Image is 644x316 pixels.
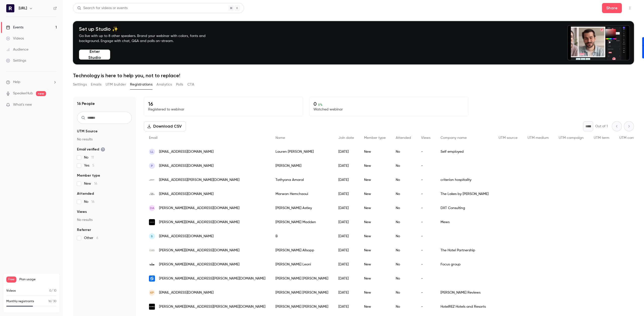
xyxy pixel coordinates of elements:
h4: Set up Studio ✨ [79,26,217,32]
span: Company name [440,136,467,140]
div: Self employed [435,145,494,159]
div: New [359,286,391,300]
div: [DATE] [333,173,359,187]
span: [EMAIL_ADDRESS][DOMAIN_NAME] [159,163,214,169]
button: Settings [73,81,87,89]
span: 6 [96,236,98,240]
p: / 30 [48,299,57,304]
span: Member type [364,136,386,140]
span: New [84,181,97,186]
div: Tathyana Amaral [270,173,333,187]
div: No [391,300,416,314]
span: Other [84,235,98,241]
div: New [359,173,391,187]
div: [DATE] [333,201,359,215]
div: [DATE] [333,300,359,314]
button: Emails [91,81,101,89]
div: B [270,229,333,243]
div: [PERSON_NAME] Astley [270,201,333,215]
h1: Technology is here to help you, not to replace! [73,72,634,78]
div: - [416,187,435,201]
div: New [359,300,391,314]
div: Search for videos or events [77,6,128,11]
span: P [151,164,153,168]
span: 5 [92,164,94,167]
button: Polls [176,81,183,89]
span: Attended [77,191,94,196]
span: Free [6,276,16,283]
span: [PERSON_NAME][EMAIL_ADDRESS][PERSON_NAME][DOMAIN_NAME] [159,276,265,281]
img: classicbritishhotels.com [149,247,155,253]
div: No [391,257,416,271]
div: [PERSON_NAME] Leoni [270,257,333,271]
div: [DATE] [333,243,359,257]
div: Events [6,25,23,30]
span: [EMAIL_ADDRESS][DOMAIN_NAME] [159,290,214,295]
div: No [391,173,416,187]
span: LL [150,149,153,154]
div: [DATE] [333,145,359,159]
span: UTM campaign [559,136,584,140]
span: Yes [84,163,94,168]
p: Go live with up to 8 other speakers. Brand your webinar with colors, fonts and background. Engage... [79,33,217,44]
span: 16 [94,182,97,185]
button: Analytics [156,81,172,89]
button: UTM builder [106,81,126,89]
div: [PERSON_NAME] Allsopp [270,243,333,257]
div: - [416,173,435,187]
span: [PERSON_NAME][EMAIL_ADDRESS][DOMAIN_NAME] [159,248,239,253]
img: thelakesbyyoo.com [149,191,155,197]
span: Plan usage [19,278,57,282]
div: - [416,215,435,229]
div: - [416,201,435,215]
div: Mews [435,215,494,229]
div: New [359,145,391,159]
div: HotelREZ Hotels and Resorts [435,300,494,314]
p: Registered to webinar [148,107,299,112]
div: New [359,201,391,215]
div: New [359,243,391,257]
span: Join date [338,136,354,140]
img: Runnr.ai [6,4,14,12]
section: facet-groups [77,129,132,241]
span: DA [150,206,154,210]
h1: 16 People [77,101,95,107]
span: new [36,91,46,96]
span: UTM source [499,136,517,140]
div: [DATE] [333,257,359,271]
img: criterionhospitality.com [149,177,155,183]
p: No results [77,137,132,142]
span: KP [150,290,154,295]
img: mews.com [149,219,155,225]
div: Audience [6,47,28,52]
div: Lauren [PERSON_NAME] [270,145,333,159]
img: hotelrez.com [149,304,155,310]
div: - [416,243,435,257]
button: Registrations [130,81,152,89]
div: No [391,187,416,201]
div: New [359,187,391,201]
span: [EMAIL_ADDRESS][PERSON_NAME][DOMAIN_NAME] [159,177,239,183]
button: Share [602,3,622,13]
span: [EMAIL_ADDRESS][DOMAIN_NAME] [159,149,214,154]
span: UTM Source [77,129,98,134]
div: New [359,271,391,286]
div: No [391,145,416,159]
div: [PERSON_NAME] [PERSON_NAME] [270,286,333,300]
div: Focus group [435,257,494,271]
span: 16 [91,200,95,204]
div: No [391,159,416,173]
div: Settings [6,58,26,63]
p: Out of 1 [595,124,608,129]
div: [PERSON_NAME] [PERSON_NAME] [270,271,333,286]
div: Videos [6,36,24,41]
span: No [84,155,94,160]
span: [EMAIL_ADDRESS][DOMAIN_NAME] [159,234,214,239]
p: 0 [313,101,464,107]
button: Enter Studio [79,50,110,60]
span: [PERSON_NAME][EMAIL_ADDRESS][PERSON_NAME][DOMAIN_NAME] [159,304,265,309]
div: Marwan Hemchaoui [270,187,333,201]
div: - [416,159,435,173]
span: No [84,199,95,204]
div: [PERSON_NAME] Madden [270,215,333,229]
